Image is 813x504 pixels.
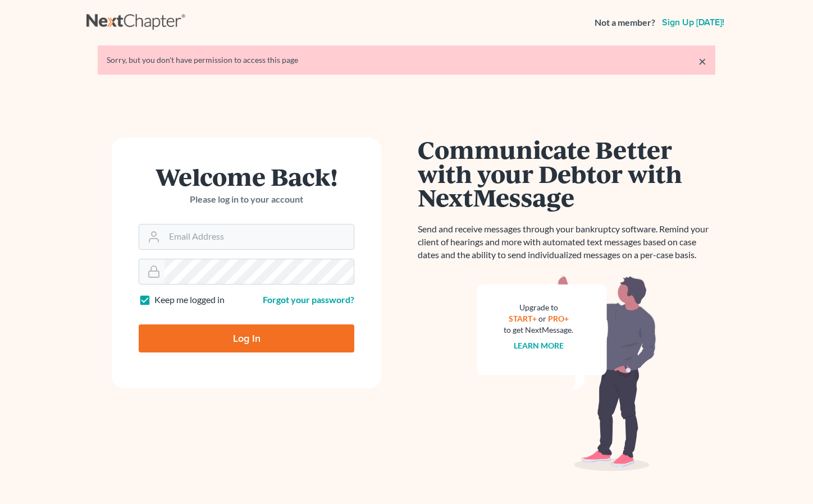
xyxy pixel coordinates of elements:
a: × [698,54,706,68]
input: Log In [139,324,354,352]
input: Email Address [165,224,354,249]
a: START+ [509,314,537,323]
div: Sorry, but you don't have permission to access this page [107,54,706,66]
strong: Not a member? [595,16,655,29]
h1: Communicate Better with your Debtor with NextMessage [418,138,715,209]
label: Keep me logged in [154,294,225,306]
h1: Welcome Back! [139,164,354,189]
a: PRO+ [548,314,569,323]
p: Send and receive messages through your bankruptcy software. Remind your client of hearings and mo... [418,223,715,262]
a: Learn more [514,341,564,350]
p: Please log in to your account [139,193,354,206]
div: Upgrade to [504,302,573,313]
a: Sign up [DATE]! [660,18,727,27]
div: to get NextMessage. [504,324,573,336]
span: or [538,314,546,323]
a: Forgot your password? [263,294,354,305]
img: nextmessage_bg-59042aed3d76b12b5cd301f8e5b87938c9018125f34e5fa2b7a6b67550977c72.svg [477,275,656,471]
